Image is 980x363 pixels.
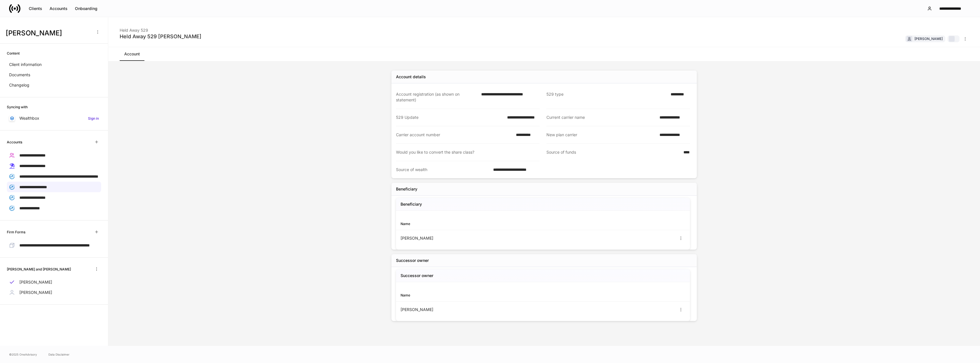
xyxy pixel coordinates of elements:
div: Beneficiary [396,186,417,192]
a: Client information [7,59,101,70]
div: [PERSON_NAME] [401,235,543,241]
div: Would you like to convert the share class? [396,149,536,155]
div: Account registration (as shown on statement) [396,91,478,103]
p: Changelog [9,82,29,88]
button: Accounts [46,4,71,13]
a: [PERSON_NAME] [7,287,101,298]
div: [PERSON_NAME] [401,307,543,312]
div: Carrier account number [396,132,513,138]
span: © 2025 OneAdvisory [9,352,37,357]
div: Source of wealth [396,167,490,173]
p: Wealthbox [19,115,39,121]
p: Client information [9,62,42,67]
a: [PERSON_NAME] [7,277,101,287]
div: Source of funds [546,149,680,155]
div: Clients [29,6,42,11]
h6: Content [7,51,20,56]
a: Documents [7,70,101,80]
div: Accounts [50,6,68,11]
div: Successor owner [396,258,429,263]
div: Onboarding [75,6,97,11]
h5: Beneficiary [401,201,422,207]
h6: [PERSON_NAME] and [PERSON_NAME] [7,266,71,272]
div: [PERSON_NAME] [914,36,943,41]
div: 529 type [546,91,667,103]
p: [PERSON_NAME] [19,290,52,295]
p: Documents [9,72,30,78]
h6: Syncing with [7,104,28,110]
div: Name [401,221,543,226]
h6: Accounts [7,139,22,145]
div: Account details [396,74,426,80]
a: Account [120,47,144,61]
button: Onboarding [71,4,101,13]
a: Changelog [7,80,101,90]
button: Clients [25,4,46,13]
h6: Firm Forms [7,229,25,235]
a: Data Disclaimer [48,352,70,357]
div: 529 Update [396,115,504,120]
a: WealthboxSign in [7,113,101,123]
h6: Sign in [88,116,99,121]
h3: [PERSON_NAME] [6,29,91,38]
p: [PERSON_NAME] [19,279,52,285]
div: Held Away 529 [PERSON_NAME] [120,33,201,40]
div: Current carrier name [546,115,656,120]
div: Name [401,292,543,298]
div: Held Away 529 [120,24,201,33]
div: New plan carrier [546,132,656,138]
h5: Successor owner [401,273,433,278]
